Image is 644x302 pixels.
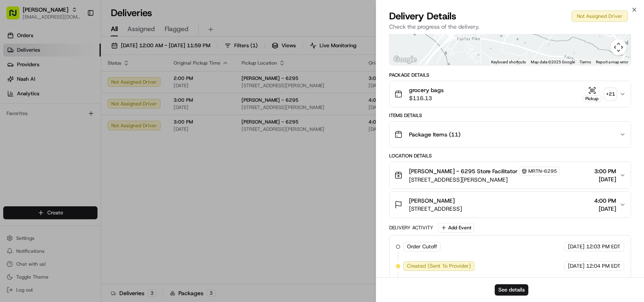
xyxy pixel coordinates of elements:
span: MRTN-6295 [528,168,557,174]
span: Pylon [80,137,98,143]
button: grocery bags$116.13Pickup+21 [390,81,631,107]
button: [PERSON_NAME] - 6295 Store FacilitatorMRTN-6295[STREET_ADDRESS][PERSON_NAME]3:00 PM[DATE] [390,162,631,189]
img: Google [392,55,418,65]
span: Knowledge Base [16,117,62,125]
button: Pickup [583,86,602,102]
button: [PERSON_NAME][STREET_ADDRESS]4:00 PM[DATE] [390,192,631,218]
div: Location Details [389,153,631,159]
span: [STREET_ADDRESS][PERSON_NAME] [409,176,560,184]
div: Pickup [583,95,602,102]
button: Map camera controls [610,39,627,55]
a: Powered byPylon [57,136,98,143]
button: Package Items (11) [390,122,631,147]
p: Check the progress of the delivery. [389,23,631,31]
a: Open this area in Google Maps (opens a new window) [392,55,418,65]
a: 💻API Documentation [65,114,133,128]
input: Clear [21,52,133,61]
img: 1736555255976-a54dd68f-1ca7-489b-9aae-adbdc363a1c4 [8,77,23,92]
span: Created (Sent To Provider) [407,262,471,270]
span: API Documentation [76,117,130,125]
div: We're available if you need us! [28,85,102,92]
a: Report a map error [596,60,628,64]
div: Delivery Activity [389,224,433,231]
span: 4:00 PM [594,197,616,205]
div: 💻 [68,118,75,124]
span: grocery bags [409,86,444,94]
span: [STREET_ADDRESS] [409,205,462,213]
a: 📗Knowledge Base [5,114,65,128]
span: 12:03 PM EDT [586,243,621,250]
a: Terms [580,60,591,64]
div: Package Details [389,72,631,78]
span: [DATE] [568,262,585,270]
span: [DATE] [594,205,616,213]
button: Add Event [438,223,474,233]
span: [DATE] [568,243,585,250]
span: 3:00 PM [594,167,616,175]
span: Map data ©2025 Google [531,60,575,64]
div: + 21 [605,88,616,100]
button: Pickup+21 [583,86,616,102]
span: Order Cutoff [407,243,437,250]
div: Start new chat [28,77,133,85]
div: 📗 [8,118,15,124]
span: Delivery Details [389,10,456,23]
span: 12:04 PM EDT [586,262,621,270]
span: $116.13 [409,94,444,102]
img: Nash [8,8,24,24]
span: [PERSON_NAME] - 6295 Store Facilitator [409,167,517,175]
button: Keyboard shortcuts [491,59,526,65]
div: Items Details [389,112,631,119]
button: See details [495,284,528,296]
span: [PERSON_NAME] [409,197,455,205]
p: Welcome 👋 [8,32,147,45]
button: Start new chat [138,80,147,89]
span: [DATE] [594,175,616,183]
span: Package Items ( 11 ) [409,130,460,138]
